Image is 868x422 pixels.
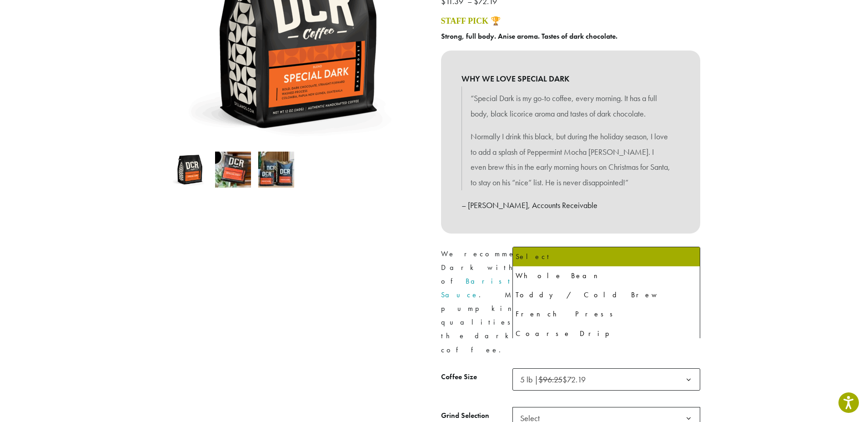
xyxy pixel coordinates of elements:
[172,152,208,188] img: Special Dark
[517,371,595,388] span: 5 lb | $96.25 $72.19
[512,368,700,391] span: 5 lb | $96.25 $72.19
[258,152,294,188] img: Special Dark - Image 3
[462,71,680,86] b: WHY WE LOVE SPECIAL DARK
[516,327,697,341] div: Coarse Drip
[462,198,680,213] p: – [PERSON_NAME], Accounts Receivable
[471,129,671,190] p: Normally I drink this black, but during the holiday season, I love to add a splash of Peppermint ...
[516,288,697,302] div: Toddy / Cold Brew
[516,307,697,321] div: French Press
[441,371,512,384] label: Coffee Size
[215,152,251,188] img: Special Dark - Image 2
[513,247,700,266] li: Select
[471,91,671,122] p: “Special Dark is my go-to coffee, every morning. It has a full body, black licorice aroma and tas...
[538,374,562,385] del: $96.25
[520,374,586,385] span: 5 lb | $72.19
[441,247,700,357] p: We recommend pairing Special Dark with the warm flavors of . Made with real pumpkin, the dessert-...
[516,269,697,283] div: Whole Bean
[441,16,501,25] a: STAFF PICK 🏆
[441,31,617,41] b: Strong, full body. Anise aroma. Tastes of dark chocolate.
